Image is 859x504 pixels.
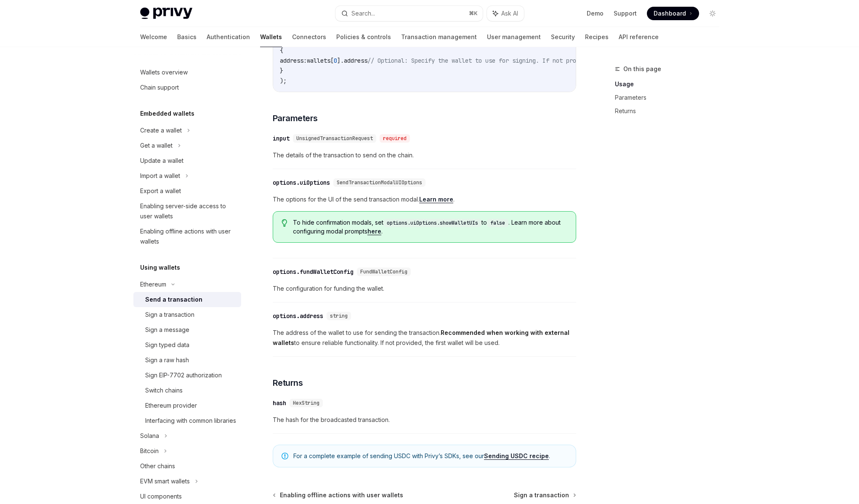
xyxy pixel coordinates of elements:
div: Create a wallet [140,125,182,135]
div: Sign typed data [145,340,189,350]
div: Solana [140,431,159,441]
span: address: [280,57,307,64]
a: Enabling offline actions with user wallets [133,224,241,249]
code: false [487,219,508,227]
a: Sign a transaction [133,307,241,322]
span: SendTransactionModalUIOptions [337,179,422,186]
span: HexString [293,400,319,406]
div: Get a wallet [140,141,173,151]
span: The hash for the broadcasted transaction. [273,415,576,425]
a: Basics [177,27,197,47]
span: FundWalletConfig [360,268,407,275]
a: Connectors [292,27,326,47]
a: Authentication [207,27,250,47]
button: Search...⌘K [335,6,483,21]
div: Wallets overview [140,67,188,77]
a: Policies & controls [336,27,391,47]
div: options.address [273,312,323,320]
a: Dashboard [647,7,699,20]
span: The details of the transaction to send on the chain. [273,150,576,160]
div: Bitcoin [140,446,159,456]
div: Other chains [140,461,175,471]
span: Dashboard [654,9,686,18]
a: User management [487,27,541,47]
span: ); [280,77,287,85]
div: Ethereum provider [145,401,197,411]
div: Sign a message [145,325,189,335]
span: On this page [623,64,661,74]
img: light logo [140,8,192,19]
a: here [367,228,381,235]
span: } [280,67,283,74]
a: Transaction management [401,27,477,47]
span: address [344,57,367,64]
div: UI components [140,491,182,501]
span: 0 [334,57,337,64]
div: options.uiOptions [273,178,330,187]
a: Sign a message [133,322,241,337]
button: Ask AI [487,6,524,21]
a: Sign EIP-7702 authorization [133,368,241,383]
div: required [380,134,410,143]
div: Update a wallet [140,156,184,166]
a: Wallets [260,27,282,47]
a: Export a wallet [133,183,241,199]
div: Chain support [140,82,179,93]
a: Wallets overview [133,65,241,80]
span: ]. [337,57,344,64]
div: options.fundWalletConfig [273,268,354,276]
a: Returns [615,104,726,118]
div: Search... [351,8,375,19]
button: Toggle dark mode [706,7,719,20]
div: hash [273,399,286,407]
span: The address of the wallet to use for sending the transaction. to ensure reliable functionality. I... [273,328,576,348]
a: Demo [587,9,604,18]
a: API reference [619,27,659,47]
div: input [273,134,290,143]
div: Ethereum [140,279,166,289]
div: Sign EIP-7702 authorization [145,370,222,380]
span: ⌘ K [469,10,478,17]
div: Switch chains [145,385,183,395]
a: Chain support [133,80,241,95]
div: Send a transaction [145,294,202,305]
a: Learn more [419,196,453,203]
span: The configuration for funding the wallet. [273,284,576,294]
span: For a complete example of sending USDC with Privy’s SDKs, see our . [293,452,567,460]
a: Sign a transaction [514,491,575,499]
div: EVM smart wallets [140,476,190,486]
a: Welcome [140,27,167,47]
a: Interfacing with common libraries [133,413,241,428]
span: Returns [273,377,303,389]
svg: Tip [282,219,287,227]
code: options.uiOptions.showWalletUIs [383,219,481,227]
a: Sign typed data [133,337,241,353]
div: Sign a transaction [145,310,194,320]
span: [ [330,57,334,64]
div: Interfacing with common libraries [145,416,236,426]
a: UI components [133,489,241,504]
span: { [280,47,283,54]
a: Usage [615,77,726,91]
a: Switch chains [133,383,241,398]
span: UnsignedTransactionRequest [296,135,373,142]
a: Enabling offline actions with user wallets [274,491,403,499]
span: Sign a transaction [514,491,569,499]
span: // Optional: Specify the wallet to use for signing. If not provided, the first wallet will be used. [367,57,701,64]
span: Ask AI [501,9,518,18]
a: Enabling server-side access to user wallets [133,199,241,224]
a: Send a transaction [133,292,241,307]
span: To hide confirmation modals, set to . Learn more about configuring modal prompts . [293,218,567,236]
a: Other chains [133,459,241,474]
h5: Using wallets [140,263,180,273]
a: Sign a raw hash [133,353,241,368]
a: Ethereum provider [133,398,241,413]
span: The options for the UI of the send transaction modal. . [273,194,576,204]
div: Enabling server-side access to user wallets [140,201,236,221]
div: Export a wallet [140,186,181,196]
div: Enabling offline actions with user wallets [140,226,236,247]
span: string [330,313,348,319]
h5: Embedded wallets [140,109,194,119]
a: Recipes [585,27,609,47]
a: Parameters [615,91,726,104]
